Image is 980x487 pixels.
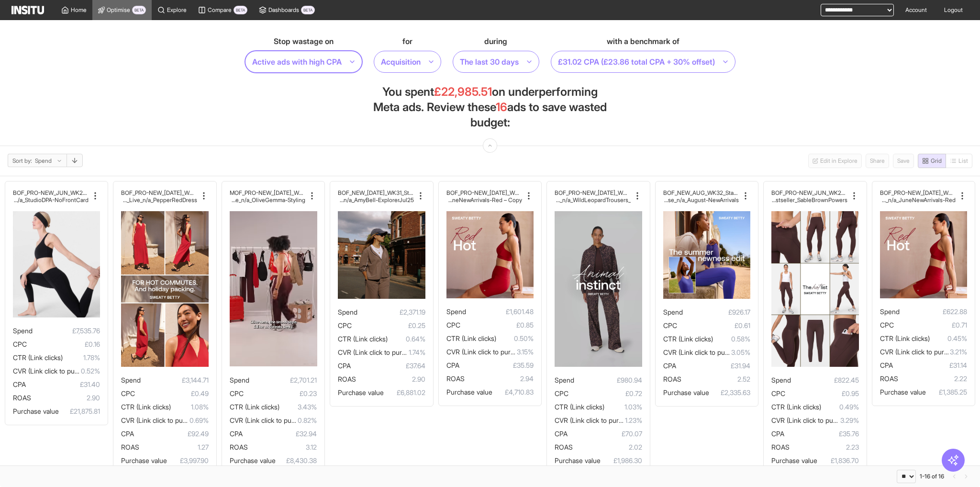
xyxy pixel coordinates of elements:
[676,360,751,372] span: £31.94
[898,373,968,385] span: 2.22
[121,189,197,204] div: BOF_PRO-NEW_JUL_WK30_Static_n/a_AllInOnes_Explorer_FullPrice_Secondary_Live_n/a_PepperRedDress
[625,415,642,426] span: 1.23%
[900,306,968,317] span: £622.88
[880,388,926,396] span: Purchase value
[568,388,642,399] span: £0.72
[276,455,317,466] span: £8,430.38
[446,388,492,396] span: Purchase value
[893,154,914,168] button: Save
[31,392,100,404] span: 2.90
[460,319,534,331] span: £0.85
[167,6,187,14] span: Explore
[866,154,889,168] button: Share
[279,401,317,413] span: 3.43%
[663,189,739,196] h2: BOF_NEW_AUG_WK32_Static_n/a_FullPrice_MultiCat_Mu
[709,387,751,398] span: £2,335.63
[771,189,847,196] h2: BOF_PRO-NEW_JUN_WK23_Static_n/a_Leggings_Power_Fu
[134,428,209,440] span: £92.49
[338,189,414,196] h2: BOF_NEW_[DATE]_WK31_Static_n/a_FullPrice_MultiCat_Ex
[771,430,784,438] span: CPA
[446,321,460,329] span: CPC
[338,388,384,396] span: Purchase value
[230,416,313,424] span: CVR (Link click to purchase)
[663,321,677,329] span: CPC
[492,386,534,398] span: £4,710.83
[573,442,642,453] span: 2.02
[465,373,534,385] span: 2.94
[338,196,414,204] h2: plorer_Influencer_Live_n/a_AmyBell-ExplorerJul25
[132,6,146,14] span: BETA
[791,374,859,386] span: £822.45
[121,403,171,411] span: CTR (Link clicks)
[601,455,642,466] span: £1,986.30
[338,189,414,204] div: BOF_NEW_JUL_WK31_Static_n/a_FullPrice_MultiCat_Explorer_Influencer_Live_n/a_AmyBell-ExplorerJul25
[121,430,134,438] span: CPA
[946,154,972,168] span: Coming soon!
[446,307,466,316] span: Spend
[771,443,790,451] span: ROAS
[59,406,100,417] span: £21,875.81
[880,196,956,204] h2: ultiFran_Secondary_MultiUse_n/a_JuneNewArrivals-Red
[63,352,100,363] span: 1.78%
[370,84,610,130] h1: You spent on underperforming Meta ads. Review these ads to save wasted budget:
[555,416,638,424] span: CVR (Link click to purchase)
[555,196,631,204] h2: _FullPrice_Secondary_Live_n/a_WildLeopardTrousers
[121,416,205,424] span: CVR (Link click to purchase)
[13,407,59,415] span: Purchase value
[920,473,944,480] div: 1-16 of 16
[81,365,100,377] span: 0.52%
[517,346,534,358] span: 3.15%
[13,367,97,375] span: CVR (Link click to purchase)
[230,430,243,438] span: CPA
[663,308,683,316] span: Spend
[338,375,356,383] span: ROAS
[880,361,893,369] span: CPA
[230,403,279,411] span: CTR (Link clicks)
[357,306,425,318] span: £2,371.19
[496,100,507,114] span: 16
[880,189,956,204] div: BOF_PRO-NEW_JUL_WK30_Static_n/a_FullPrice_MultiCat_MultiFran_Secondary_MultiUse_n/a_JuneNewArriva...
[731,347,750,358] span: 3.05%
[121,443,139,451] span: ROAS
[121,389,135,397] span: CPC
[268,6,299,14] span: Dashboards
[677,320,751,331] span: £0.61
[338,321,352,329] span: CPC
[27,339,100,350] span: £0.16
[249,374,317,386] span: £2,701.21
[663,375,681,383] span: ROAS
[607,35,679,47] span: with a benchmark of
[402,35,412,47] span: for
[230,389,244,397] span: CPC
[243,428,317,440] span: £32.94
[713,333,751,345] span: 0.58%
[555,376,574,384] span: Spend
[880,321,894,329] span: CPC
[446,189,523,204] div: BOF_PRO-NEW_JUL_WK29_Static_n/a_FullPrice_MultiCat_MultiFran_Secondary_MultiUse_n/a_JuneNewArriva...
[13,189,89,196] h2: BOF_PRO-NEW_JUN_WK24_DPA_n/a_UltimateStudio_MultiCat_
[11,6,44,14] img: Logo
[446,189,523,196] h2: BOF_PRO-NEW_[DATE]_WK29_Static_n/a_FullPrice_MultiCat_Mult
[234,6,247,14] span: BETA
[274,35,334,47] span: Stop wastage on
[230,189,306,204] div: MOF_PRO-NEW_JUL_WK31_Video_20sUnder_FullPrice_MultiCat_Explorer_GangGang_Live_n/a_OliveGemma-Styling
[121,376,141,384] span: Spend
[555,189,631,196] h2: BOF_PRO-NEW_[DATE]_WK30_Static_n/a_MultiCat_Explorer
[446,334,496,342] span: CTR (Link clicks)
[26,379,100,390] span: £31.40
[351,360,425,372] span: £37.64
[771,456,817,464] span: Purchase value
[771,403,821,411] span: CTR (Link clicks)
[496,333,534,344] span: 0.50%
[817,455,859,466] span: £1,836.70
[771,196,847,204] h2: llPrice_Ecom_MultiUse_Bestseller_SableBrownPowers
[568,428,642,440] span: £70.07
[189,415,209,426] span: 0.69%
[663,388,709,396] span: Purchase value
[356,374,425,385] span: 2.90
[121,189,197,196] h2: BOF_PRO-NEW_[DATE]_WK30_Static_n/a_AllInOnes_Explo
[894,319,968,331] span: £0.71
[171,401,209,413] span: 1.08%
[880,334,930,342] span: CTR (Link clicks)
[244,388,317,399] span: £0.23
